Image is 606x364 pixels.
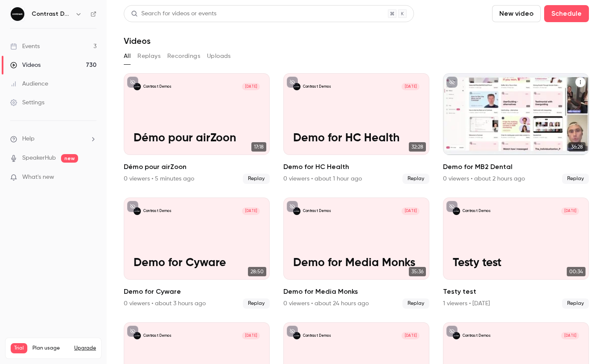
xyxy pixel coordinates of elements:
p: Testy test [453,257,579,270]
button: unpublished [287,201,298,212]
div: Events [10,42,40,51]
h2: Demo for Cyware [124,287,270,297]
button: unpublished [127,201,138,212]
button: New video [492,5,541,22]
button: unpublished [127,326,138,337]
a: Demo for Media MonksContrast Demos[DATE]Demo for Media Monks35:36Demo for Media Monks0 viewers • ... [283,198,429,308]
span: 35:36 [409,267,426,276]
li: Demo for Cyware [124,198,270,308]
p: Contrast Demos [303,84,331,89]
button: unpublished [446,201,457,212]
span: What's new [22,173,54,182]
div: 0 viewers • about 1 hour ago [283,175,362,183]
div: Audience [10,80,48,88]
button: Upgrade [74,345,96,352]
h2: Demo for MB2 Dental [443,162,589,172]
li: Demo for Media Monks [283,198,429,308]
button: unpublished [287,326,298,337]
a: SpeakerHub [22,154,56,163]
span: 00:34 [567,267,586,276]
a: 36:28Demo for MB2 Dental0 viewers • about 2 hours agoReplay [443,73,589,184]
div: 0 viewers • about 2 hours ago [443,175,525,183]
h2: Testy test [443,287,589,297]
h6: Contrast Demos [32,10,72,18]
button: Schedule [544,5,589,22]
div: 0 viewers • about 24 hours ago [283,299,369,308]
span: Help [22,135,35,143]
h2: Demo for Media Monks [283,287,429,297]
span: new [61,154,78,163]
div: Settings [10,98,44,107]
span: Replay [243,298,270,309]
span: [DATE] [242,332,260,339]
p: Contrast Demos [303,209,331,214]
span: [DATE] [561,332,579,339]
span: [DATE] [242,83,260,90]
p: Contrast Demos [143,84,172,89]
p: Contrast Demos [303,333,331,338]
span: 32:28 [409,142,426,152]
span: [DATE] [402,83,420,90]
div: Videos [10,61,41,69]
span: 28:50 [248,267,266,276]
span: 36:28 [568,142,586,152]
li: Demo for HC Health [283,73,429,184]
p: Demo for HC Health [293,132,420,145]
p: Contrast Demos [463,209,491,214]
button: unpublished [446,326,457,337]
li: Démo pour airZoon [124,73,270,184]
span: Trial [11,343,27,353]
h2: Démo pour airZoon [124,162,270,172]
button: unpublished [287,77,298,88]
span: Replay [402,298,429,309]
section: Videos [124,5,589,359]
button: All [124,49,131,63]
button: Replays [137,49,160,63]
h1: Videos [124,36,151,46]
div: 0 viewers • about 3 hours ago [124,299,206,308]
span: Replay [243,174,270,184]
p: Démo pour airZoon [134,132,260,145]
span: Plan usage [32,345,69,352]
span: [DATE] [561,207,579,215]
p: Contrast Demos [143,209,172,214]
a: Demo for HC HealthContrast Demos[DATE]Demo for HC Health32:28Demo for HC Health0 viewers • about ... [283,73,429,184]
div: 1 viewers • [DATE] [443,299,490,308]
p: Contrast Demos [143,333,172,338]
p: Demo for Media Monks [293,257,420,270]
a: Démo pour airZoonContrast Demos[DATE]Démo pour airZoon17:18Démo pour airZoon0 viewers • 5 minutes... [124,73,270,184]
span: 17:18 [251,142,266,152]
p: Contrast Demos [463,333,491,338]
span: Replay [402,174,429,184]
button: unpublished [446,77,457,88]
li: Testy test [443,198,589,308]
div: Search for videos or events [131,9,216,18]
div: 0 viewers • 5 minutes ago [124,175,194,183]
span: [DATE] [402,207,420,215]
li: help-dropdown-opener [10,135,96,143]
span: Replay [562,298,589,309]
button: unpublished [127,77,138,88]
p: Demo for Cyware [134,257,260,270]
button: Uploads [207,49,231,63]
h2: Demo for HC Health [283,162,429,172]
li: Demo for MB2 Dental [443,73,589,184]
a: Demo for CywareContrast Demos[DATE]Demo for Cyware28:50Demo for Cyware0 viewers • about 3 hours a... [124,198,270,308]
span: [DATE] [242,207,260,215]
span: Replay [562,174,589,184]
a: Testy testContrast Demos[DATE]Testy test00:34Testy test1 viewers • [DATE]Replay [443,198,589,308]
img: Contrast Demos [11,7,24,21]
span: [DATE] [402,332,420,339]
button: Recordings [167,49,200,63]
